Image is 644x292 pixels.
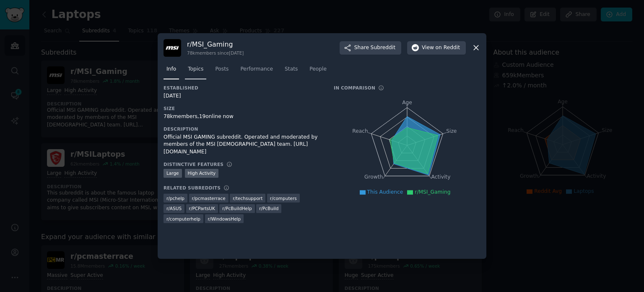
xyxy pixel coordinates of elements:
span: r/ pcmasterrace [192,195,226,201]
span: Performance [240,66,273,73]
a: Performance [237,63,276,80]
h3: Established [164,85,322,91]
tspan: Growth [364,174,383,180]
div: Official MSI GAMING subreddit. Operated and moderated by members of the MSI [DEMOGRAPHIC_DATA] te... [164,134,322,156]
a: Stats [282,63,301,80]
div: 78k members since [DATE] [187,50,244,56]
a: Topics [185,63,206,80]
span: Stats [285,66,298,73]
span: This Audience [367,189,403,195]
span: r/ computerhelp [166,216,200,222]
span: r/ pchelp [166,195,184,201]
div: [DATE] [164,92,322,100]
div: High Activity [185,169,219,178]
a: Info [164,63,179,80]
span: Share [354,44,395,52]
span: r/MSI_Gaming [415,189,450,195]
div: Large [164,169,182,178]
span: View [422,44,460,52]
span: r/ WindowsHelp [208,216,241,222]
tspan: Reach [352,128,368,134]
button: ShareSubreddit [340,41,401,55]
span: Topics [188,66,203,73]
tspan: Activity [431,174,451,180]
span: Subreddit [371,44,395,52]
span: r/ PcBuild [259,205,278,211]
h3: Size [164,105,322,111]
button: Viewon Reddit [407,41,466,55]
a: People [306,63,330,80]
h3: Description [164,126,322,132]
div: 78k members, 19 online now [164,113,322,121]
img: MSI_Gaming [164,39,181,57]
span: r/ PcBuildHelp [222,205,252,211]
span: People [309,66,327,73]
span: on Reddit [436,44,460,52]
a: Posts [212,63,231,80]
span: r/ computers [270,195,297,201]
h3: In Comparison [334,85,375,91]
h3: r/ MSI_Gaming [187,40,244,49]
span: Info [166,66,176,73]
h3: Related Subreddits [164,185,221,191]
tspan: Age [402,100,412,105]
tspan: Size [446,128,457,134]
h3: Distinctive Features [164,161,223,167]
span: Posts [215,66,229,73]
span: r/ PCPartsUK [189,205,215,211]
span: r/ ASUS [166,205,182,211]
span: r/ techsupport [233,195,262,201]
